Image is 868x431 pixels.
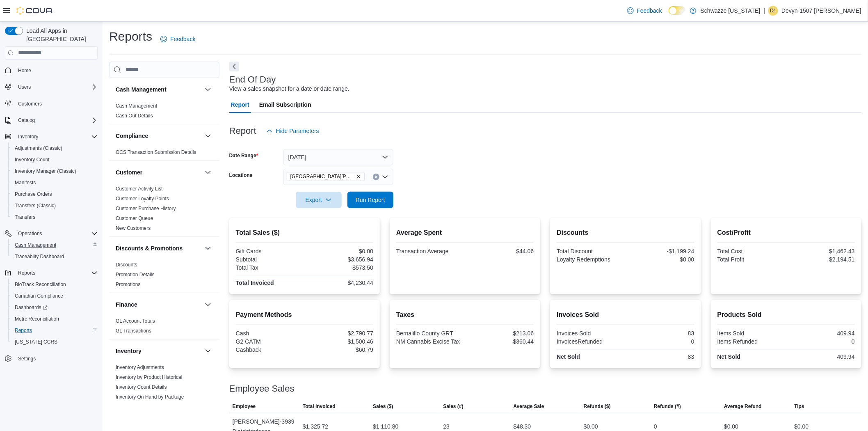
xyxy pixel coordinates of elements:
div: View a sales snapshot for a date or date range. [229,85,349,93]
span: Metrc Reconciliation [15,316,59,322]
button: Transfers [8,211,101,223]
a: [US_STATE] CCRS [11,337,61,347]
span: Purchase Orders [15,191,52,197]
span: Customers [15,99,98,109]
div: $360.44 [467,338,534,345]
span: BioTrack Reconciliation [15,281,66,288]
span: Adjustments (Classic) [11,143,98,153]
span: Inventory On Hand by Package [116,394,184,400]
span: Discounts [116,261,137,268]
span: Transfers (Classic) [15,202,56,209]
div: G2 CATM [236,338,303,345]
div: $0.00 [627,256,694,263]
button: Discounts & Promotions [203,243,213,253]
span: Sales ($) [373,403,393,410]
div: Cashback [236,346,303,353]
span: Home [15,65,98,76]
div: $213.06 [467,330,534,337]
button: Traceabilty Dashboard [8,251,101,262]
span: Load All Apps in [GEOGRAPHIC_DATA] [23,27,98,43]
div: Cash Management [109,101,219,124]
span: Report [231,96,249,113]
div: Total Cost [717,248,785,254]
span: Reports [18,270,35,276]
span: Settings [18,355,36,362]
span: Transfers [15,214,35,220]
div: $1,500.46 [306,338,373,345]
div: Total Profit [717,256,785,263]
div: Loyalty Redemptions [557,256,624,263]
a: OCS Transaction Submission Details [116,149,196,155]
div: 0 [627,338,694,345]
h2: Invoices Sold [557,310,694,320]
h1: Reports [109,28,152,45]
div: Invoices Sold [557,330,624,337]
div: Total Discount [557,248,624,254]
button: Discounts & Promotions [116,244,201,252]
span: Inventory [15,132,98,142]
span: Refunds (#) [654,403,681,410]
span: Canadian Compliance [15,293,63,299]
span: Sales (#) [443,403,463,410]
span: Inventory Count Details [116,384,167,390]
div: $3,656.94 [306,256,373,263]
span: Cash Out Details [116,112,153,119]
div: $2,194.51 [788,256,855,263]
a: Cash Out Details [116,113,153,119]
div: $44.06 [467,248,534,254]
button: Cash Management [116,85,201,94]
button: Next [229,62,239,71]
div: Gift Cards [236,248,303,254]
button: Inventory [116,347,201,355]
a: BioTrack Reconciliation [11,280,69,289]
div: Discounts & Promotions [109,260,219,293]
a: Transfers (Classic) [11,201,59,211]
button: Customers [2,98,101,110]
button: Cash Management [8,239,101,251]
a: Inventory Count Details [116,384,167,390]
strong: Net Sold [717,353,741,360]
button: Clear input [373,174,379,180]
button: Run Report [347,192,393,208]
div: $60.79 [306,346,373,353]
a: Feedback [157,31,199,47]
button: Adjustments (Classic) [8,142,101,154]
h3: Inventory [116,347,142,355]
button: Remove EV09 Montano Plaza from selection in this group [356,174,361,179]
div: Bernalillo County GRT [396,330,464,337]
div: 0 [788,338,855,345]
span: Promotions [116,281,141,288]
h2: Discounts [557,228,694,238]
div: $573.50 [306,264,373,271]
span: Run Report [356,196,385,204]
button: Finance [203,300,213,309]
button: [US_STATE] CCRS [8,336,101,348]
span: Customer Loyalty Points [116,195,169,202]
a: Customer Activity List [116,186,163,192]
strong: Total Invoiced [236,280,274,286]
div: NM Cannabis Excise Tax [396,338,464,345]
div: Total Tax [236,264,303,271]
button: Reports [15,268,39,278]
div: Compliance [109,147,219,160]
span: Hide Parameters [276,127,319,135]
div: Customer [109,184,219,236]
p: | [764,6,765,16]
button: Metrc Reconciliation [8,313,101,325]
a: Customer Purchase History [116,206,176,211]
h3: Report [229,126,256,136]
span: Inventory Manager (Classic) [15,168,76,174]
span: Inventory Adjustments [116,364,164,371]
button: Export [296,192,342,208]
a: Inventory Adjustments [116,365,164,370]
span: Dashboards [11,303,98,312]
a: Cash Management [116,103,157,109]
span: Users [15,82,98,92]
nav: Complex example [5,61,98,386]
p: Schwazze [US_STATE] [701,6,761,16]
h3: Employee Sales [229,384,295,394]
button: Inventory [2,131,101,142]
a: Customer Queue [116,215,153,221]
span: Customer Queue [116,215,153,222]
span: Traceabilty Dashboard [11,252,98,261]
